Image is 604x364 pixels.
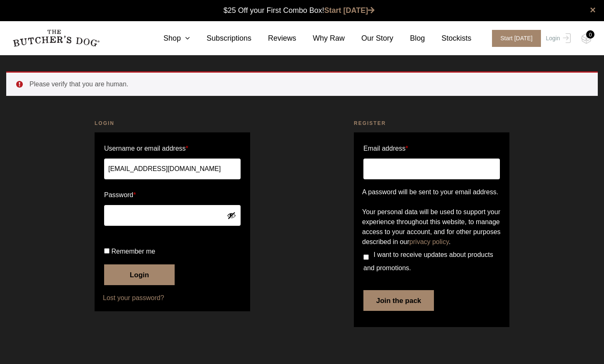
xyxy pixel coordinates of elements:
[251,33,296,44] a: Reviews
[409,238,449,245] a: privacy policy
[103,293,242,303] a: Lost your password?
[484,30,544,47] a: Start [DATE]
[104,142,241,155] label: Username or email address
[590,5,596,15] a: close
[393,33,425,44] a: Blog
[363,254,369,260] input: I want to receive updates about products and promotions.
[147,33,190,44] a: Shop
[104,264,175,285] button: Login
[425,33,471,44] a: Stockists
[492,30,541,47] span: Start [DATE]
[586,30,594,39] div: 0
[362,207,501,247] p: Your personal data will be used to support your experience throughout this website, to manage acc...
[324,6,375,15] a: Start [DATE]
[363,290,434,311] button: Join the pack
[95,119,250,127] h2: Login
[29,79,585,89] li: Please verify that you are human.
[345,33,393,44] a: Our Story
[362,187,501,197] p: A password will be sent to your email address.
[104,248,110,254] input: Remember me
[363,142,408,155] label: Email address
[227,211,236,220] button: Show password
[296,33,345,44] a: Why Raw
[104,188,241,202] label: Password
[190,33,251,44] a: Subscriptions
[581,33,592,44] img: TBD_Cart-Empty.png
[363,251,493,271] span: I want to receive updates about products and promotions.
[354,119,509,127] h2: Register
[544,30,571,47] a: Login
[111,248,155,255] span: Remember me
